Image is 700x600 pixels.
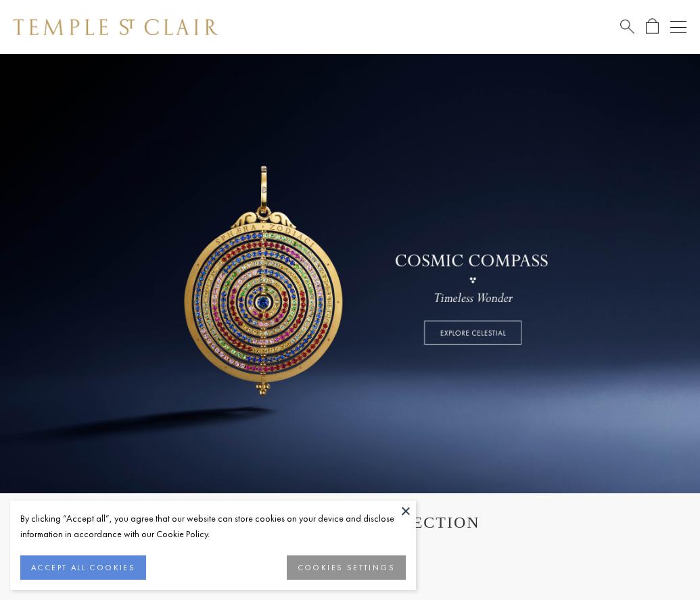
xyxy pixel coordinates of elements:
button: Open navigation [670,19,686,35]
button: ACCEPT ALL COOKIES [20,555,146,580]
img: Temple St. Clair [14,19,218,35]
a: Open Shopping Bag [646,18,659,35]
button: COOKIES SETTINGS [287,555,406,580]
div: By clicking “Accept all”, you agree that our website can store cookies on your device and disclos... [20,511,406,542]
a: Search [620,18,634,35]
